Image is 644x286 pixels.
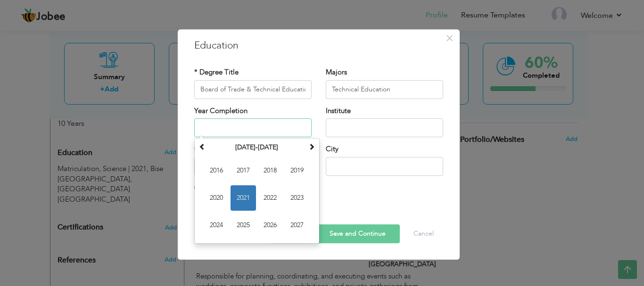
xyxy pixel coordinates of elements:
div: Add your educational degree. [58,143,177,204]
span: 2026 [257,212,283,238]
span: 2017 [231,158,256,183]
button: Close [442,31,457,46]
h3: Education [194,39,443,53]
label: Institute [326,106,351,116]
span: 2024 [204,212,229,238]
label: City [326,144,339,154]
span: 2022 [257,185,283,211]
span: 2018 [257,158,283,183]
th: Select Decade [208,140,306,155]
span: 2016 [204,158,229,183]
span: 2027 [284,212,310,238]
label: Year Completion [194,106,248,116]
span: 2020 [204,185,229,211]
button: Save and Continue [315,224,400,243]
span: Previous Decade [199,143,206,150]
label: Majors [326,67,347,77]
span: 2021 [231,185,256,211]
button: Cancel [404,224,443,243]
label: * Degree Title [194,67,239,77]
span: 2025 [231,212,256,238]
span: 2023 [284,185,310,211]
span: 2019 [284,158,310,183]
span: × [446,30,454,47]
span: Next Decade [308,143,315,150]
